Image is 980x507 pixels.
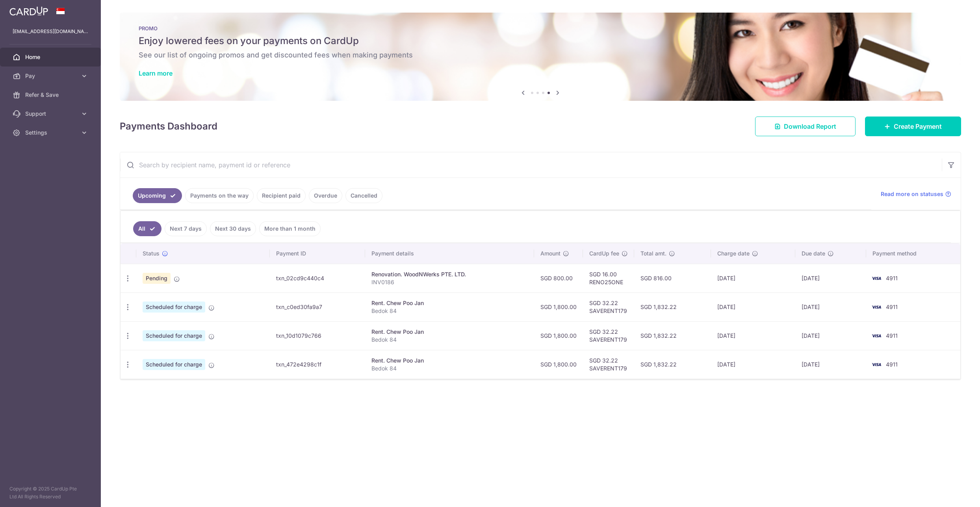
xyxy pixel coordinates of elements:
span: 4911 [886,332,898,339]
td: SGD 1,832.22 [634,350,711,379]
div: Rent. Chew Poo Jan [371,299,527,307]
span: Home [25,53,77,61]
td: SGD 1,800.00 [534,292,583,321]
td: SGD 32.22 SAVERENT179 [583,321,634,350]
td: SGD 32.22 SAVERENT179 [583,350,634,379]
td: SGD 1,800.00 [534,321,583,350]
a: Next 7 days [165,221,207,236]
a: Read more on statuses [881,190,951,198]
td: txn_472e4298c1f [270,350,366,379]
a: More than 1 month [259,221,321,236]
span: Pay [25,72,77,80]
img: Latest Promos banner [120,13,961,101]
input: Search by recipient name, payment id or reference [120,152,942,178]
td: SGD 816.00 [634,264,711,292]
td: [DATE] [711,350,795,379]
img: Bank Card [869,360,884,369]
span: 4911 [886,275,898,281]
td: SGD 1,832.22 [634,292,711,321]
p: Bedok 84 [371,336,527,344]
td: txn_c0ed30fa9a7 [270,292,366,321]
span: Scheduled for charge [143,359,205,370]
span: Total amt. [640,250,666,257]
p: Bedok 84 [371,307,527,315]
td: [DATE] [711,321,795,350]
span: Scheduled for charge [143,330,205,341]
p: [EMAIL_ADDRESS][DOMAIN_NAME] [13,28,88,35]
span: Due date [802,250,825,257]
span: Refer & Save [25,91,77,99]
td: [DATE] [711,292,795,321]
td: SGD 32.22 SAVERENT179 [583,292,634,321]
td: SGD 16.00 RENO25ONE [583,264,634,292]
td: SGD 1,832.22 [634,321,711,350]
span: Read more on statuses [881,190,943,198]
div: Rent. Chew Poo Jan [371,328,527,336]
span: Settings [25,129,77,137]
img: CardUp [9,6,48,16]
td: txn_02cd9c440c4 [270,264,366,292]
p: PROMO [139,25,942,31]
a: Overdue [309,188,342,203]
a: Recipient paid [257,188,306,203]
td: SGD 1,800.00 [534,350,583,379]
span: Amount [540,250,561,257]
th: Payment ID [270,243,366,264]
p: Bedok 84 [371,365,527,372]
td: [DATE] [795,292,866,321]
h6: See our list of ongoing promos and get discounted fees when making payments [139,50,942,60]
img: Bank Card [869,331,884,340]
td: [DATE] [795,264,866,292]
span: Create Payment [894,122,942,131]
a: Create Payment [865,117,961,136]
td: [DATE] [795,350,866,379]
a: Learn more [139,69,173,77]
div: Rent. Chew Poo Jan [371,357,527,365]
td: SGD 800.00 [534,264,583,292]
span: CardUp fee [589,250,619,257]
span: Support [25,110,77,118]
td: [DATE] [711,264,795,292]
span: 4911 [886,361,898,368]
p: INV0186 [371,278,527,286]
a: Payments on the way [185,188,254,203]
h5: Enjoy lowered fees on your payments on CardUp [139,35,942,47]
span: 4911 [886,303,898,310]
a: Next 30 days [210,221,256,236]
span: Scheduled for charge [143,302,205,313]
th: Payment method [866,243,960,264]
img: Bank Card [869,302,884,312]
h4: Payments Dashboard [120,119,217,133]
iframe: Opens a widget where you can find more information [929,483,972,503]
span: Pending [143,273,171,284]
a: All [133,221,161,236]
a: Download Report [755,117,856,136]
div: Renovation. WoodNWerks PTE. LTD. [371,270,527,278]
span: Charge date [717,250,750,257]
span: Status [143,250,160,257]
span: Download Report [784,122,836,131]
a: Cancelled [345,188,382,203]
th: Payment details [365,243,534,264]
a: Upcoming [133,188,182,203]
td: [DATE] [795,321,866,350]
img: Bank Card [869,274,884,283]
td: txn_10d1079c766 [270,321,366,350]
